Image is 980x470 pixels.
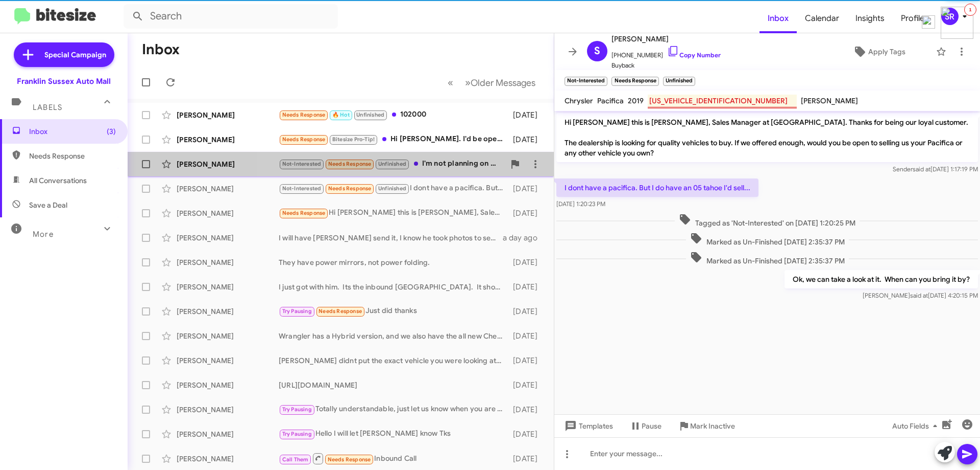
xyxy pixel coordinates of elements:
div: They have power mirrors, not power folding. [279,257,508,267]
p: Ok, we can take a look at it. When can you bring it by? [785,270,978,288]
div: Wrangler has a Hybrid version, and we also have the all new Cherokee Hybrid coming out soon [279,331,508,341]
div: [PERSON_NAME] [177,429,279,439]
div: [PERSON_NAME] [177,208,279,218]
button: Apply Tags [826,42,931,61]
span: Needs Response [282,210,326,216]
div: Totally understandable, just let us know when you are free, or just pop in and ask for [PERSON_NA... [279,404,508,415]
span: [PERSON_NAME] [611,33,721,45]
span: Special Campaign [44,50,106,60]
div: I just got with him. Its the inbound [GEOGRAPHIC_DATA]. It should he here before the end of the m... [279,282,508,292]
span: Mark Inactive [690,417,735,435]
div: [PERSON_NAME] [177,331,279,341]
div: [URL][DOMAIN_NAME] [279,380,508,390]
div: [PERSON_NAME] [177,233,279,243]
div: Just did thanks [279,305,508,317]
div: [DATE] [508,110,546,120]
div: a day ago [503,233,546,243]
div: I will have [PERSON_NAME] send it, I know he took photos to send to you [DATE], will make sure he... [279,233,503,243]
span: Needs Response [328,161,372,167]
span: Chrysler [565,96,593,105]
span: Needs Response [318,308,362,315]
div: [DATE] [508,405,546,415]
button: Next [459,72,542,93]
h1: Inbox [142,41,180,58]
span: Auto Fields [892,417,941,435]
div: [DATE] [508,306,546,317]
a: Calendar [797,4,847,33]
span: Sender [DATE] 1:17:19 PM [893,165,978,173]
span: Not-Interested [282,185,322,192]
span: Marked as Un-Finished [DATE] 2:35:37 PM [686,251,849,266]
span: said at [910,292,928,299]
div: I dont have a pacifica. But I do have an 05 tahoe I'd sell... [279,183,508,194]
span: Unfinished [378,185,406,192]
div: [PERSON_NAME] [177,282,279,292]
span: Labels [33,103,62,112]
span: Needs Response [328,185,372,192]
span: [PERSON_NAME] [DATE] 4:20:15 PM [863,292,978,299]
button: Auto Fields [884,417,949,435]
div: [PERSON_NAME] [177,184,279,194]
span: « [448,76,453,89]
span: Templates [562,417,613,435]
p: Hi [PERSON_NAME] this is [PERSON_NAME], Sales Manager at [GEOGRAPHIC_DATA]. Thanks for being our ... [556,113,978,162]
div: [DATE] [508,135,546,145]
span: [PHONE_NUMBER] [611,45,721,60]
span: said at [913,165,930,173]
div: 1 [964,4,976,16]
button: Pause [621,417,670,435]
span: Try Pausing [282,406,312,413]
span: Apply Tags [868,42,905,61]
mark: [US_VEHICLE_IDENTIFICATION_NUMBER] [648,95,797,108]
div: [PERSON_NAME] [177,159,279,169]
div: [DATE] [508,257,546,267]
div: Hello I will let [PERSON_NAME] know Tks [279,428,508,440]
div: Hi [PERSON_NAME] this is [PERSON_NAME], Sales Manager at [GEOGRAPHIC_DATA]. I saw you connected w... [279,207,508,219]
nav: Page navigation example [442,72,542,93]
div: Franklin Sussex Auto Mall [17,76,111,86]
span: Pacifica [597,96,624,105]
span: Bitesize Pro-Tip! [332,136,375,143]
div: [DATE] [508,331,546,341]
span: Inbox [759,4,797,33]
div: [DATE] [508,208,546,218]
span: Unfinished [356,111,384,118]
span: Call Them [282,456,309,463]
span: Needs Response [328,456,371,463]
span: [DATE] 1:20:23 PM [556,200,605,208]
div: [DATE] [508,380,546,390]
span: Try Pausing [282,431,312,437]
div: [PERSON_NAME] [177,257,279,267]
span: Needs Response [282,111,326,118]
span: Save a Deal [29,200,67,210]
span: Needs Response [282,136,326,143]
div: 102000 [279,109,508,121]
a: Profile [893,4,933,33]
div: [PERSON_NAME] [177,110,279,120]
span: All Conversations [29,175,87,186]
small: Needs Response [611,77,658,86]
button: Templates [554,417,621,435]
span: Try Pausing [282,308,312,315]
span: Unfinished [378,161,406,167]
span: (3) [107,126,116,137]
span: » [465,76,471,89]
a: Copy Number [667,51,721,59]
div: [DATE] [508,282,546,292]
div: [DATE] [508,355,546,366]
input: Search [124,4,338,29]
div: [PERSON_NAME] [177,355,279,366]
button: Previous [442,72,459,93]
span: Marked as Un-Finished [DATE] 2:35:37 PM [686,232,849,247]
div: [PERSON_NAME] [177,405,279,415]
a: Insights [847,4,893,33]
span: 2019 [628,96,644,105]
div: [PERSON_NAME] [177,306,279,317]
span: S [594,43,600,59]
span: [PERSON_NAME] [801,96,858,105]
small: Not-Interested [565,77,607,86]
div: [PERSON_NAME] [177,135,279,145]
